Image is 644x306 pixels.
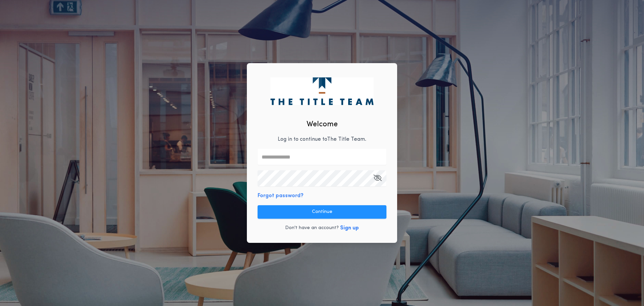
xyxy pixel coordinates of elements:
[285,225,339,231] p: Don't have an account?
[307,119,338,130] h2: Welcome
[258,205,386,219] button: Continue
[340,224,359,232] button: Sign up
[278,135,366,143] p: Log in to continue to The Title Team .
[258,192,304,200] button: Forgot password?
[270,77,373,105] img: logo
